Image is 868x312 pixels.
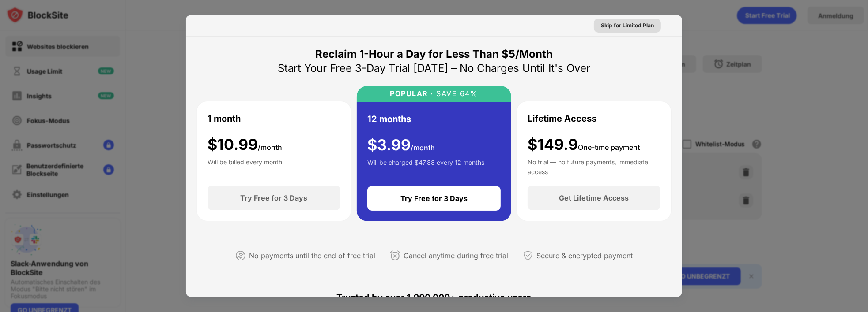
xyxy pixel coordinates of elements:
div: $149.9 [528,136,640,154]
div: POPULAR · [390,89,434,98]
div: $ 3.99 [367,136,435,154]
div: $ 10.99 [208,136,282,154]
img: secured-payment [523,250,533,261]
div: Skip for Limited Plan [601,21,654,30]
div: Get Lifetime Access [559,193,629,202]
div: Try Free for 3 Days [240,193,307,202]
img: not-paying [235,250,246,261]
div: SAVE 64% [434,89,478,98]
span: /month [411,143,435,152]
div: Secure & encrypted payment [537,249,633,262]
div: Lifetime Access [528,112,596,125]
div: Reclaim 1-Hour a Day for Less Than $5/Month [315,47,553,61]
img: cancel-anytime [390,250,400,261]
div: Will be charged $47.88 every 12 months [367,158,484,175]
div: 12 months [367,112,411,126]
span: One-time payment [578,143,640,152]
div: Cancel anytime during free trial [404,249,509,262]
div: No payments until the end of free trial [249,249,376,262]
div: Will be billed every month [208,157,282,175]
span: /month [258,143,282,152]
div: Start Your Free 3-Day Trial [DATE] – No Charges Until It's Over [278,61,590,75]
div: 1 month [208,112,241,125]
div: Try Free for 3 Days [400,194,468,203]
div: No trial — no future payments, immediate access [528,157,660,175]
